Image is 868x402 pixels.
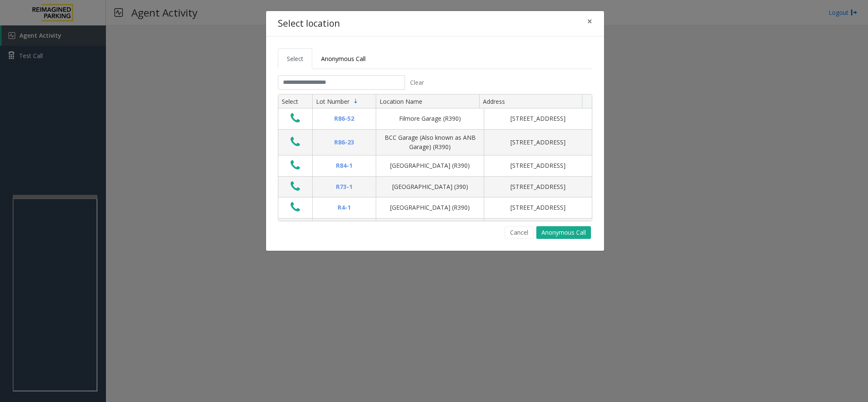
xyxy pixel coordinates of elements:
[489,114,587,123] div: [STREET_ADDRESS]
[278,17,340,30] h4: Select location
[381,182,479,191] div: [GEOGRAPHIC_DATA] (390)
[278,94,312,109] th: Select
[483,97,505,105] span: Address
[505,226,534,239] button: Cancel
[536,226,591,239] button: Anonymous Call
[489,161,587,170] div: [STREET_ADDRESS]
[381,161,479,170] div: [GEOGRAPHIC_DATA] (R390)
[287,55,303,63] span: Select
[278,94,592,221] div: Data table
[352,98,359,105] span: Sortable
[489,203,587,212] div: [STREET_ADDRESS]
[381,203,479,212] div: [GEOGRAPHIC_DATA] (R390)
[587,15,592,27] span: ×
[318,161,371,170] div: R84-1
[318,138,371,147] div: R86-23
[318,203,371,212] div: R4-1
[321,55,366,63] span: Anonymous Call
[405,75,429,90] button: Clear
[278,48,592,69] ul: Tabs
[489,138,587,147] div: [STREET_ADDRESS]
[318,182,371,191] div: R73-1
[581,11,598,32] button: Close
[318,114,371,123] div: R86-52
[489,182,587,191] div: [STREET_ADDRESS]
[381,114,479,123] div: Filmore Garage (R390)
[380,97,422,105] span: Location Name
[381,133,479,152] div: BCC Garage (Also known as ANB Garage) (R390)
[316,97,349,105] span: Lot Number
